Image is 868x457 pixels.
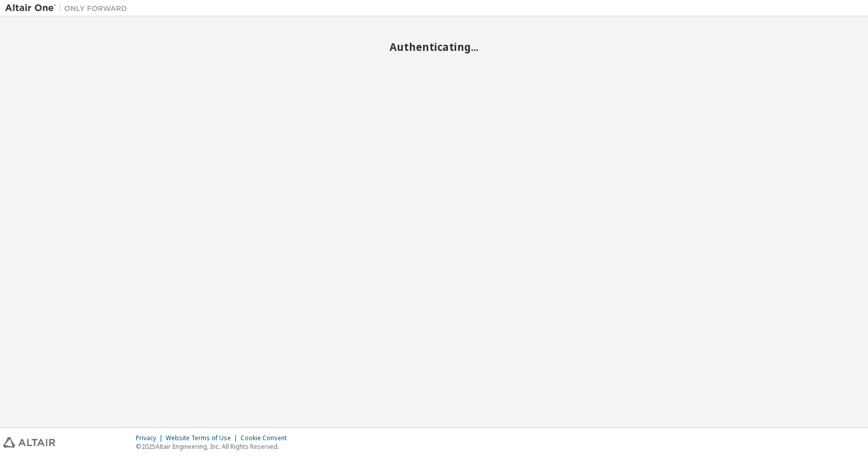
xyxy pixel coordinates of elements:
h2: Authenticating... [5,40,863,53]
p: © 2025 Altair Engineering, Inc. All Rights Reserved. [136,442,293,451]
div: Privacy [136,434,166,442]
div: Website Terms of Use [166,434,241,442]
img: altair_logo.svg [3,437,55,448]
div: Cookie Consent [241,434,293,442]
img: Altair One [5,3,132,13]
